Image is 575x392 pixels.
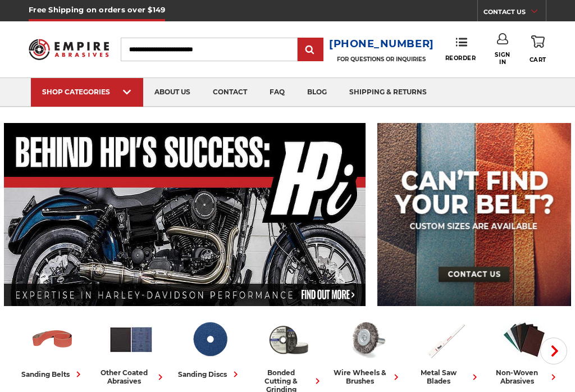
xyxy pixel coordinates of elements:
div: wire wheels & brushes [332,368,402,385]
a: metal saw blades [411,316,481,385]
input: Submit [299,39,322,61]
a: [PHONE_NUMBER] [329,36,434,52]
img: promo banner for custom belts. [377,123,572,306]
img: Wire Wheels & Brushes [344,316,390,363]
a: about us [143,78,202,107]
img: Bonded Cutting & Grinding [265,316,312,363]
span: Cart [530,56,546,63]
a: wire wheels & brushes [332,316,402,385]
a: Cart [530,33,546,65]
a: sanding discs [175,316,245,380]
a: other coated abrasives [97,316,166,385]
img: Non-woven Abrasives [501,316,547,363]
a: CONTACT US [483,6,546,21]
img: Metal Saw Blades [422,316,469,363]
div: sanding belts [21,368,84,380]
a: contact [202,78,258,107]
span: Reorder [445,54,476,62]
p: FOR QUESTIONS OR INQUIRIES [329,56,434,63]
div: SHOP CATEGORIES [42,88,132,96]
a: non-woven abrasives [490,316,559,385]
button: Next [540,338,567,364]
a: blog [296,78,338,107]
a: sanding belts [18,316,88,380]
div: non-woven abrasives [490,368,559,385]
img: Empire Abrasives [29,34,108,65]
img: Sanding Discs [186,316,233,363]
div: other coated abrasives [97,368,166,385]
img: Other Coated Abrasives [108,316,154,363]
a: shipping & returns [338,78,438,107]
div: metal saw blades [411,368,481,385]
a: Reorder [445,37,476,61]
div: sanding discs [178,368,241,380]
img: Banner for an interview featuring Horsepower Inc who makes Harley performance upgrades featured o... [4,123,366,306]
img: Sanding Belts [29,316,76,363]
a: faq [258,78,296,107]
span: Sign In [491,51,514,66]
